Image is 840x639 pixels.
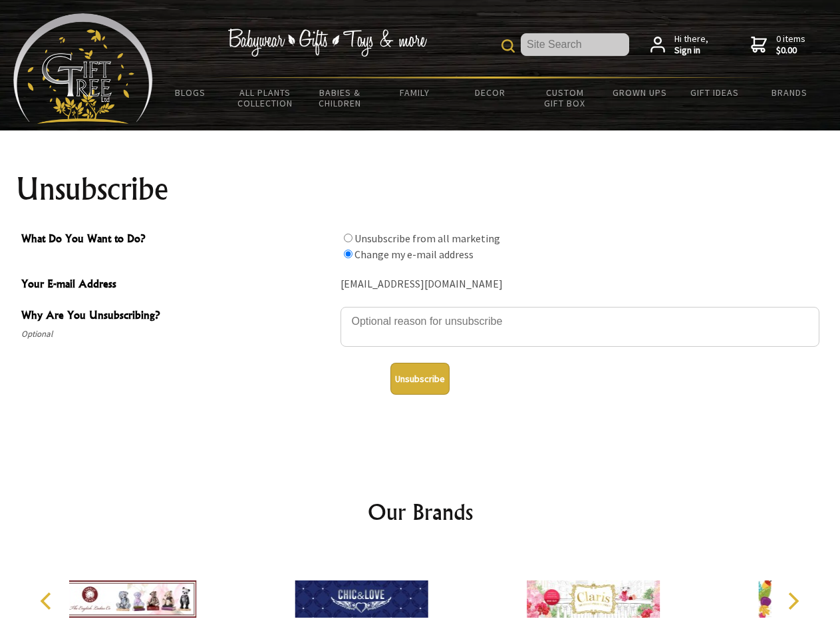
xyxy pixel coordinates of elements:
button: Unsubscribe [390,363,450,395]
a: BLOGS [153,79,228,106]
span: Hi there, [674,33,708,57]
a: Gift Ideas [677,79,752,106]
span: Why Are You Unsubscribing? [21,307,334,326]
a: Grown Ups [602,79,677,106]
button: Previous [33,586,63,616]
span: Optional [21,326,334,342]
button: Next [778,586,807,616]
span: 0 items [776,33,805,57]
strong: $0.00 [776,45,805,57]
div: [EMAIL_ADDRESS][DOMAIN_NAME] [341,274,819,295]
strong: Sign in [674,45,708,57]
a: Brands [752,79,827,106]
textarea: Why Are You Unsubscribing? [341,307,819,347]
img: Babyware - Gifts - Toys and more... [13,13,153,124]
a: Decor [452,79,527,106]
label: Unsubscribe from all marketing [354,232,500,245]
span: Your E-mail Address [21,276,334,295]
a: Babies & Children [303,79,378,117]
a: Family [378,79,453,106]
a: Hi there,Sign in [650,33,708,57]
a: 0 items$0.00 [751,33,805,57]
a: All Plants Collection [228,79,303,117]
label: Change my e-mail address [354,248,474,261]
input: Site Search [521,33,629,56]
input: What Do You Want to Do? [344,250,352,258]
a: Custom Gift Box [527,79,603,117]
input: What Do You Want to Do? [344,234,352,242]
h1: Unsubscribe [16,173,825,205]
img: product search [501,39,515,53]
img: Babywear - Gifts - Toys & more [227,29,427,57]
h2: Our Brands [27,496,814,528]
span: What Do You Want to Do? [21,230,334,250]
